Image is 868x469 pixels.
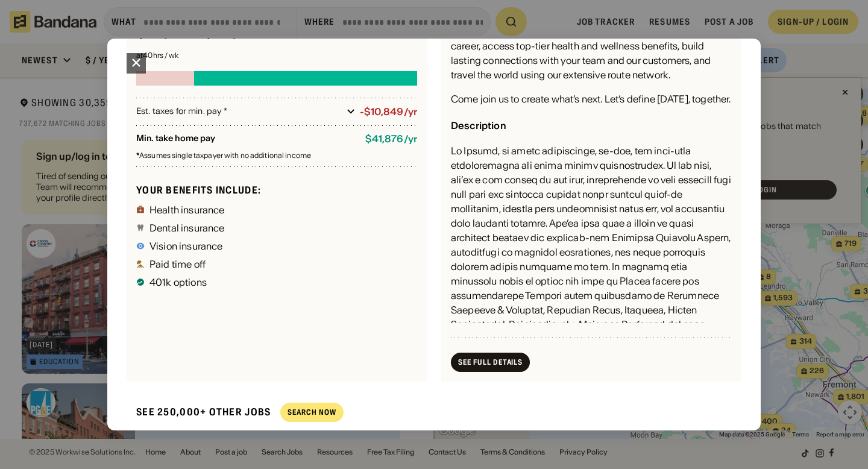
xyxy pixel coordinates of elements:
div: at 40 hrs / wk [136,52,417,59]
div: Description [451,119,506,131]
div: Est. taxes for min. pay * [136,105,342,118]
div: Achieving our goals starts with supporting yours. Grow your career, access top-tier health and we... [451,24,732,82]
div: Vision insurance [149,241,223,251]
div: $ 52,725 - $68,632 [136,24,266,42]
div: $ 41,876 / yr [365,133,417,145]
div: See Full Details [458,359,523,366]
div: Come join us to create what’s next. Let’s define [DATE], together. [451,92,731,106]
div: Dental insurance [149,223,225,233]
div: See 250,000+ other jobs [127,396,271,428]
div: Your benefits include: [136,184,417,197]
div: Lo Ipsumd, si ametc adipiscinge, se-doe, tem inci-utla etdoloremagna ali enima minimv quisnostrud... [451,143,732,418]
div: -$10,849/yr [360,106,417,118]
div: Assumes single taxpayer with no additional income [136,152,417,159]
div: 401k options [149,277,207,287]
div: Health insurance [149,205,225,215]
div: Paid time off [149,259,206,269]
div: Search Now [288,409,336,416]
div: Min. take home pay [136,133,356,145]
